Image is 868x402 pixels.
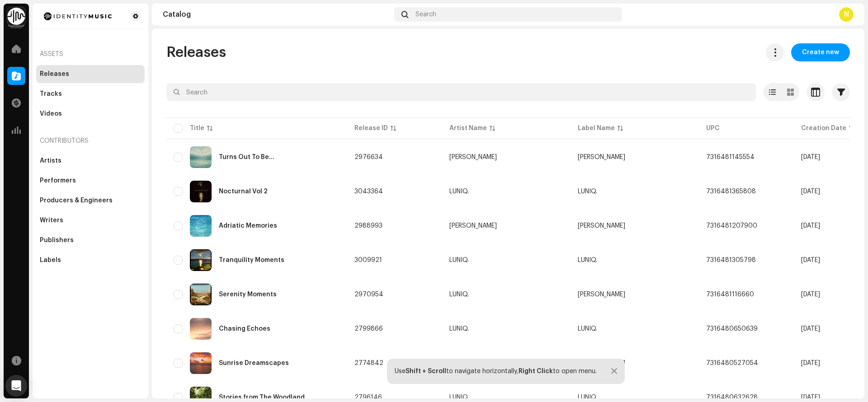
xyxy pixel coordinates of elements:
[406,368,446,374] strong: Shift + Scroll
[190,284,212,305] img: c14f6871-95d0-4d90-b7e1-7a691d793fc3
[36,65,145,83] re-m-nav-item: Releases
[36,85,145,103] re-m-nav-item: Tracks
[706,257,756,263] span: 7316481305798
[801,257,820,263] span: Sep 18, 2025
[36,211,145,229] re-m-nav-item: Writers
[40,217,63,224] div: Writers
[706,360,758,366] span: 7316480527054
[801,360,820,366] span: Apr 23, 2025
[706,326,758,332] span: 7316480650639
[40,177,76,184] div: Performers
[578,188,597,195] span: LUNIQ.
[36,192,145,210] re-m-nav-item: Producers & Engineers
[354,124,388,133] div: Release ID
[36,130,145,152] re-a-nav-header: Contributors
[219,223,277,229] div: Adriatic Memories
[839,7,854,22] div: N
[449,188,563,195] span: LUNIQ.
[578,154,625,160] span: Niclas Lundqvist
[449,223,497,229] div: [PERSON_NAME]
[449,326,469,332] div: LUNIQ.
[219,188,268,195] div: Nocturnal Vol 2
[578,291,625,298] span: Niclas Lundqvist
[449,257,563,263] span: LUNIQ.
[36,43,145,65] re-a-nav-header: Assets
[519,368,553,374] strong: Right Click
[578,124,615,133] div: Label Name
[36,231,145,249] re-m-nav-item: Publishers
[449,394,469,401] div: LUNIQ.
[219,394,305,401] div: Stories from The Woodland
[5,375,27,397] div: Open Intercom Messenger
[449,257,469,263] div: LUNIQ.
[166,83,756,101] input: Search
[190,318,212,340] img: e233241d-1a87-449e-9fb7-655276b24e4d
[706,154,755,160] span: 7316481145554
[190,249,212,271] img: d74a3ed2-cf05-4263-9546-57a4b59e177f
[40,237,74,244] div: Publishers
[449,223,563,229] span: Niclas Lundqvist
[219,360,289,366] div: Sunrise Dreamscapes
[801,223,820,229] span: Aug 26, 2025
[7,7,25,25] img: 0f74c21f-6d1c-4dbc-9196-dbddad53419e
[449,291,563,298] span: LUNIQ.
[578,223,625,229] span: Niclas Lundqvist
[706,188,756,195] span: 7316481365808
[449,326,563,332] span: LUNIQ.
[166,43,226,61] span: Releases
[802,43,839,61] span: Create new
[219,291,277,298] div: Serenity Moments
[415,11,436,18] span: Search
[449,154,563,160] span: Niclas Lundqvist
[801,154,820,160] span: Aug 13, 2025
[801,188,820,195] span: Oct 3, 2025
[354,188,383,195] span: 3043364
[40,11,116,22] img: 185c913a-8839-411b-a7b9-bf647bcb215e
[190,181,212,202] img: 6856d033-ef9a-4bd7-be45-1a5a9296d3e3
[354,154,383,160] span: 2976634
[40,257,61,264] div: Labels
[395,368,597,375] div: Use to navigate horizontally, to open menu.
[449,394,563,401] span: LUNIQ.
[354,257,382,263] span: 3009921
[219,326,270,332] div: Chasing Echoes
[449,188,469,195] div: LUNIQ.
[449,124,487,133] div: Artist Name
[190,124,204,133] div: Title
[354,291,383,298] span: 2970954
[36,152,145,170] re-m-nav-item: Artists
[449,291,469,298] div: LUNIQ.
[40,70,69,78] div: Releases
[706,223,757,229] span: 7316481207900
[36,172,145,190] re-m-nav-item: Performers
[578,326,597,332] span: LUNIQ.
[706,291,754,298] span: 7316481116660
[40,197,113,204] div: Producers & Engineers
[449,154,497,160] div: [PERSON_NAME]
[219,257,284,263] div: Tranquility Moments
[791,43,850,61] button: Create new
[706,394,758,401] span: 7316480632628
[354,223,382,229] span: 2988993
[801,291,820,298] span: Aug 7, 2025
[163,11,391,18] div: Catalog
[40,110,62,117] div: Videos
[40,90,62,98] div: Tracks
[354,394,382,401] span: 2796146
[36,251,145,269] re-m-nav-item: Labels
[190,146,212,168] img: 2347ffd8-a896-4cd4-900d-45e940ff5495
[36,105,145,123] re-m-nav-item: Videos
[190,215,212,237] img: e5140f7f-e911-400f-8f01-6a32ab0e3d1b
[190,352,212,374] img: b2058a3c-653e-4d27-a760-01b7a800fabd
[354,360,383,366] span: 2774842
[578,394,597,401] span: LUNIQ.
[40,157,61,164] div: Artists
[801,124,846,133] div: Creation Date
[578,257,597,263] span: LUNIQ.
[801,326,820,332] span: May 11, 2025
[801,394,820,401] span: May 8, 2025
[354,326,383,332] span: 2799866
[219,154,274,160] div: Turns Out To Be...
